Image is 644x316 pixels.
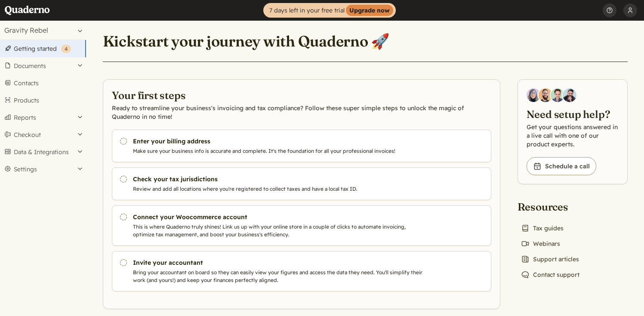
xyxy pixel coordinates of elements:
a: Tax guides [518,222,567,234]
a: Connect your Woocommerce account This is where Quaderno truly shines! Link us up with your online... [112,205,491,246]
p: This is where Quaderno truly shines! Link us up with your online store in a couple of clicks to a... [133,223,426,239]
a: Support articles [518,253,582,265]
a: Enter your billing address Make sure your business info is accurate and complete. It's the founda... [112,130,491,162]
strong: Upgrade now [346,5,393,16]
p: Review and add all locations where you're registered to collect taxes and have a local tax ID. [133,185,426,193]
a: Schedule a call [527,157,596,175]
img: Diana Carrasco, Account Executive at Quaderno [527,88,540,102]
h3: Connect your Woocommerce account [133,213,426,221]
a: Check your tax jurisdictions Review and add all locations where you're registered to collect taxe... [112,167,491,200]
p: Make sure your business info is accurate and complete. It's the foundation for all your professio... [133,147,426,155]
h2: Your first steps [112,88,491,102]
img: Ivo Oltmans, Business Developer at Quaderno [551,88,564,102]
img: Javier Rubio, DevRel at Quaderno [563,88,576,102]
a: Contact support [518,269,583,281]
p: Ready to streamline your business's invoicing and tax compliance? Follow these super simple steps... [112,104,491,121]
h1: Kickstart your journey with Quaderno 🚀 [103,32,390,51]
a: Invite your accountant Bring your accountant on board so they can easily view your figures and ac... [112,251,491,291]
p: Bring your accountant on board so they can easily view your figures and access the data they need... [133,269,426,284]
h3: Invite your accountant [133,258,426,267]
a: Webinars [518,238,564,250]
h2: Resources [518,200,583,214]
h2: Need setup help? [527,107,619,121]
a: 7 days left in your free trialUpgrade now [263,3,396,18]
span: 4 [65,46,68,52]
h3: Check your tax jurisdictions [133,175,426,183]
img: Jairo Fumero, Account Executive at Quaderno [539,88,552,102]
h3: Enter your billing address [133,137,426,146]
p: Get your questions answered in a live call with one of our product experts. [527,123,619,149]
